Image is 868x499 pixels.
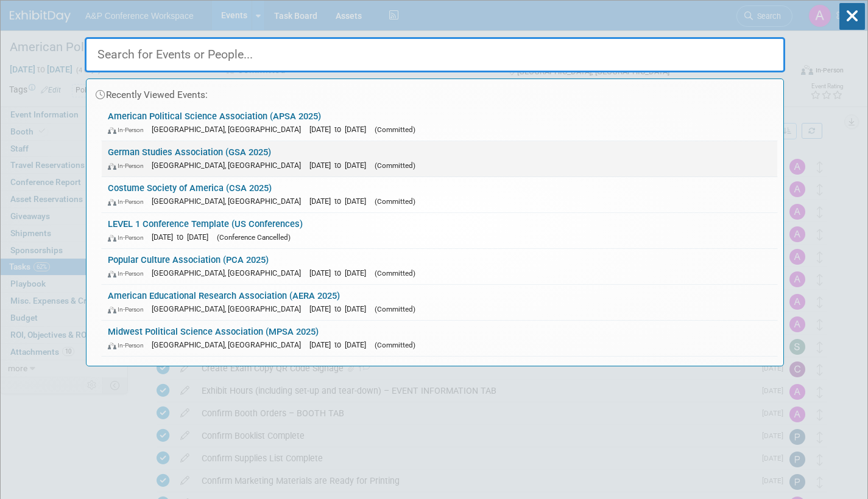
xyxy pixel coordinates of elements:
[309,340,372,349] span: [DATE] to [DATE]
[152,125,307,134] span: [GEOGRAPHIC_DATA], [GEOGRAPHIC_DATA]
[108,162,149,170] span: In-Person
[102,321,777,356] a: Midwest Political Science Association (MPSA 2025) In-Person [GEOGRAPHIC_DATA], [GEOGRAPHIC_DATA] ...
[309,304,372,313] span: [DATE] to [DATE]
[152,197,307,206] span: [GEOGRAPHIC_DATA], [GEOGRAPHIC_DATA]
[375,161,415,170] span: (Committed)
[375,269,415,277] span: (Committed)
[309,197,372,206] span: [DATE] to [DATE]
[152,161,307,170] span: [GEOGRAPHIC_DATA], [GEOGRAPHIC_DATA]
[375,341,415,349] span: (Committed)
[102,213,777,248] a: LEVEL 1 Conference Template (US Conferences) In-Person [DATE] to [DATE] (Conference Cancelled)
[108,305,149,313] span: In-Person
[108,198,149,206] span: In-Person
[93,79,777,105] div: Recently Viewed Events:
[108,126,149,134] span: In-Person
[152,340,307,349] span: [GEOGRAPHIC_DATA], [GEOGRAPHIC_DATA]
[375,197,415,206] span: (Committed)
[108,270,149,277] span: In-Person
[102,177,777,212] a: Costume Society of America (CSA 2025) In-Person [GEOGRAPHIC_DATA], [GEOGRAPHIC_DATA] [DATE] to [D...
[102,249,777,284] a: Popular Culture Association (PCA 2025) In-Person [GEOGRAPHIC_DATA], [GEOGRAPHIC_DATA] [DATE] to [...
[152,268,307,277] span: [GEOGRAPHIC_DATA], [GEOGRAPHIC_DATA]
[309,268,372,277] span: [DATE] to [DATE]
[217,233,291,242] span: (Conference Cancelled)
[108,341,149,349] span: In-Person
[102,141,777,176] a: German Studies Association (GSA 2025) In-Person [GEOGRAPHIC_DATA], [GEOGRAPHIC_DATA] [DATE] to [D...
[85,37,785,72] input: Search for Events or People...
[152,232,214,242] span: [DATE] to [DATE]
[375,305,415,313] span: (Committed)
[102,105,777,141] a: American Political Science Association (APSA 2025) In-Person [GEOGRAPHIC_DATA], [GEOGRAPHIC_DATA]...
[309,161,372,170] span: [DATE] to [DATE]
[102,285,777,320] a: American Educational Research Association (AERA 2025) In-Person [GEOGRAPHIC_DATA], [GEOGRAPHIC_DA...
[309,125,372,134] span: [DATE] to [DATE]
[375,125,415,134] span: (Committed)
[108,234,149,242] span: In-Person
[152,304,307,313] span: [GEOGRAPHIC_DATA], [GEOGRAPHIC_DATA]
